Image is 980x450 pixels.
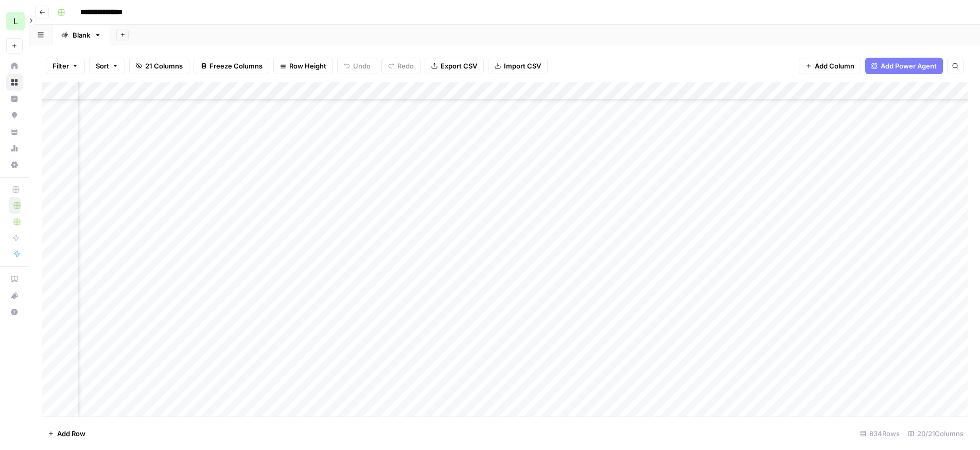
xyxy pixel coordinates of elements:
[57,428,85,439] span: Add Row
[441,61,477,71] span: Export CSV
[273,58,333,74] button: Row Height
[799,58,861,74] button: Add Column
[52,61,69,71] span: Filter
[425,58,484,74] button: Export CSV
[194,58,269,74] button: Freeze Columns
[145,61,183,71] span: 21 Columns
[6,74,23,91] a: Browse
[6,107,23,124] a: Opportunities
[488,58,548,74] button: Import CSV
[6,140,23,157] a: Usage
[96,61,109,71] span: Sort
[289,61,326,71] span: Row Height
[6,157,23,173] a: Settings
[881,61,937,71] span: Add Power Agent
[865,58,943,74] button: Add Power Agent
[6,304,23,320] button: Help + Support
[397,61,414,71] span: Redo
[7,288,22,303] div: What's new?
[209,61,262,71] span: Freeze Columns
[381,58,421,74] button: Redo
[6,287,23,304] button: What's new?
[6,58,23,74] a: Home
[73,30,90,40] div: Blank
[13,15,18,27] span: L
[6,91,23,107] a: Insights
[815,61,854,71] span: Add Column
[337,58,377,74] button: Undo
[129,58,189,74] button: 21 Columns
[353,61,371,71] span: Undo
[89,58,125,74] button: Sort
[6,8,23,34] button: Workspace: Lob
[52,25,110,45] a: Blank
[504,61,541,71] span: Import CSV
[6,124,23,140] a: Your Data
[46,58,85,74] button: Filter
[856,425,904,442] div: 834 Rows
[6,271,23,287] a: AirOps Academy
[42,425,92,442] button: Add Row
[904,425,968,442] div: 20/21 Columns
